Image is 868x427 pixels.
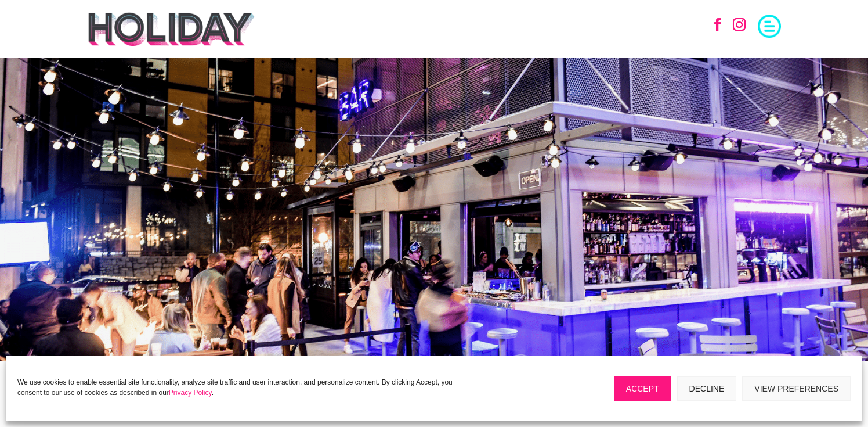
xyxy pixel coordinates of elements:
[169,389,212,397] a: Privacy Policy
[87,12,256,46] img: holiday-logo-black
[614,376,671,401] button: Accept
[705,12,730,37] a: Follow on Facebook
[726,12,752,37] a: Follow on Instagram
[742,376,851,401] button: View preferences
[17,377,455,398] p: We use cookies to enable essential site functionality, analyze site traffic and user interaction,...
[677,376,737,401] button: Decline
